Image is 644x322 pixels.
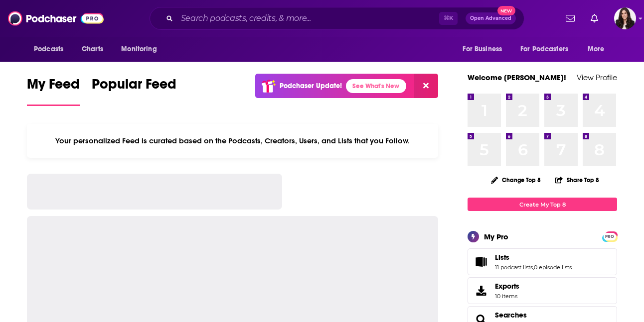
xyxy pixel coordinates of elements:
[587,10,602,27] a: Show notifications dropdown
[27,124,438,158] div: Your personalized Feed is curated based on the Podcasts, Creators, Users, and Lists that you Follow.
[534,264,572,271] a: 0 episode lists
[121,42,157,56] span: Monitoring
[533,264,534,271] span: ,
[439,12,458,25] span: ⌘ K
[27,40,76,59] button: open menu
[27,76,80,106] a: My Feed
[562,10,579,27] a: Show notifications dropdown
[614,7,636,29] span: Logged in as RebeccaShapiro
[588,42,605,56] span: More
[471,284,491,298] span: Exports
[177,10,439,26] input: Search podcasts, credits, & more...
[614,7,636,29] img: User Profile
[555,170,600,190] button: Share Top 8
[581,40,617,59] button: open menu
[468,198,617,211] a: Create My Top 8
[485,174,547,186] button: Change Top 8
[514,40,583,59] button: open menu
[495,282,519,291] span: Exports
[34,42,63,56] span: Podcasts
[604,233,616,240] span: PRO
[520,42,568,56] span: For Podcasters
[92,76,176,99] span: Popular Feed
[456,40,514,59] button: open menu
[463,42,502,56] span: For Business
[495,311,527,320] a: Searches
[114,40,169,59] button: open menu
[484,232,508,241] div: My Pro
[495,253,572,262] a: Lists
[471,255,491,269] a: Lists
[495,253,509,262] span: Lists
[468,248,617,275] span: Lists
[82,42,103,56] span: Charts
[604,232,616,240] a: PRO
[468,277,617,304] a: Exports
[468,73,566,82] a: Welcome [PERSON_NAME]!
[495,264,533,271] a: 11 podcast lists
[280,82,342,90] p: Podchaser Update!
[150,7,524,30] div: Search podcasts, credits, & more...
[466,12,516,24] button: Open AdvancedNew
[470,16,511,21] span: Open Advanced
[577,73,617,82] a: View Profile
[497,6,515,15] span: New
[495,293,519,300] span: 10 items
[27,76,80,99] span: My Feed
[8,9,104,28] img: Podchaser - Follow, Share and Rate Podcasts
[346,79,406,93] a: See What's New
[614,7,636,29] button: Show profile menu
[92,76,176,106] a: Popular Feed
[75,40,109,59] a: Charts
